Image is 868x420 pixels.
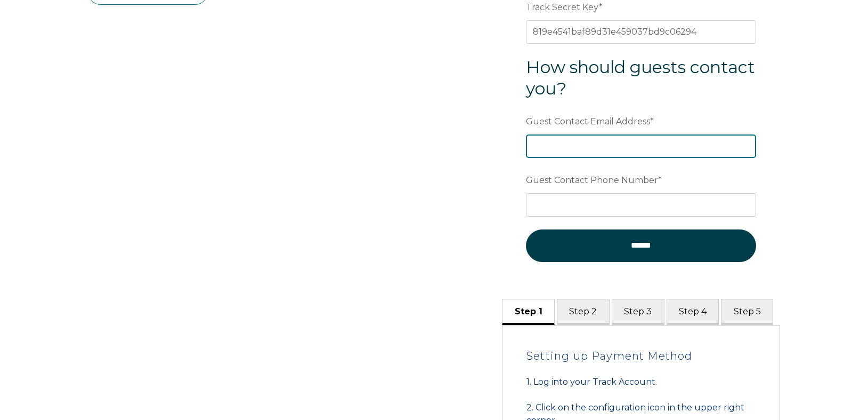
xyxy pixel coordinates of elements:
div: Tabs list [502,299,773,325]
button: Step 4 [667,299,719,325]
span: Guest Contact Phone Number [526,172,658,188]
button: Step 1 [502,299,555,325]
span: How should guests contact you? [526,57,755,99]
span: 1. Log into your Track Account. [526,377,657,387]
span: Setting up Payment Method [526,350,693,362]
button: Step 3 [612,299,664,325]
button: Step 2 [557,299,610,325]
span: Guest Contact Email Address [526,113,650,130]
button: Step 5 [721,299,773,325]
